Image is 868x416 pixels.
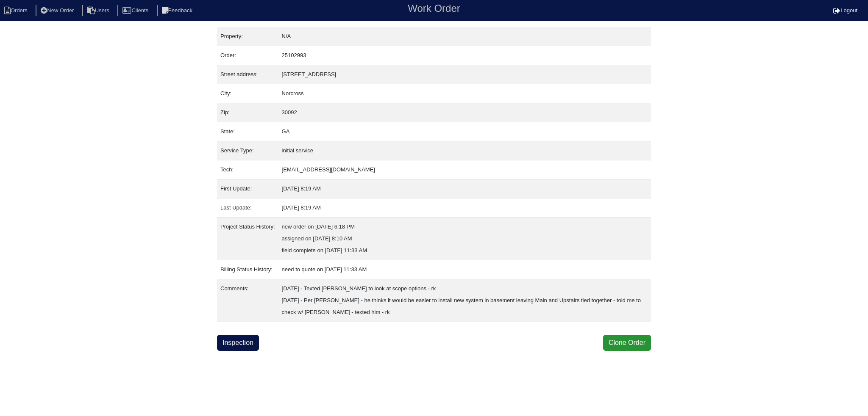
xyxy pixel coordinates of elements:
[282,245,648,256] div: field complete on [DATE] 11:33 AM
[157,5,199,17] li: Feedback
[278,122,651,141] td: GA
[278,65,651,84] td: [STREET_ADDRESS]
[278,179,651,198] td: [DATE] 8:19 AM
[117,5,155,17] li: Clients
[603,335,651,351] button: Clone Order
[217,160,278,179] td: Tech:
[36,7,81,14] a: New Order
[217,46,278,65] td: Order:
[278,84,651,103] td: Norcross
[217,179,278,198] td: First Update:
[217,84,278,103] td: City:
[82,5,116,17] li: Users
[278,160,651,179] td: [EMAIL_ADDRESS][DOMAIN_NAME]
[278,279,651,322] td: [DATE] - Texted [PERSON_NAME] to look at scope options - rk [DATE] - Per [PERSON_NAME] - he think...
[217,27,278,46] td: Property:
[282,233,648,245] div: assigned on [DATE] 8:10 AM
[278,27,651,46] td: N/A
[217,103,278,122] td: Zip:
[282,264,648,275] div: need to quote on [DATE] 11:33 AM
[278,198,651,218] td: [DATE] 8:19 AM
[833,7,857,14] a: Logout
[278,141,651,160] td: initial service
[217,279,278,322] td: Comments:
[282,221,648,233] div: new order on [DATE] 6:18 PM
[217,65,278,84] td: Street address:
[217,218,278,260] td: Project Status History:
[36,5,81,17] li: New Order
[217,260,278,279] td: Billing Status History:
[217,141,278,160] td: Service Type:
[117,7,155,14] a: Clients
[217,335,259,351] a: Inspection
[217,122,278,141] td: State:
[217,198,278,218] td: Last Update:
[82,7,116,14] a: Users
[278,103,651,122] td: 30092
[278,46,651,65] td: 25102993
